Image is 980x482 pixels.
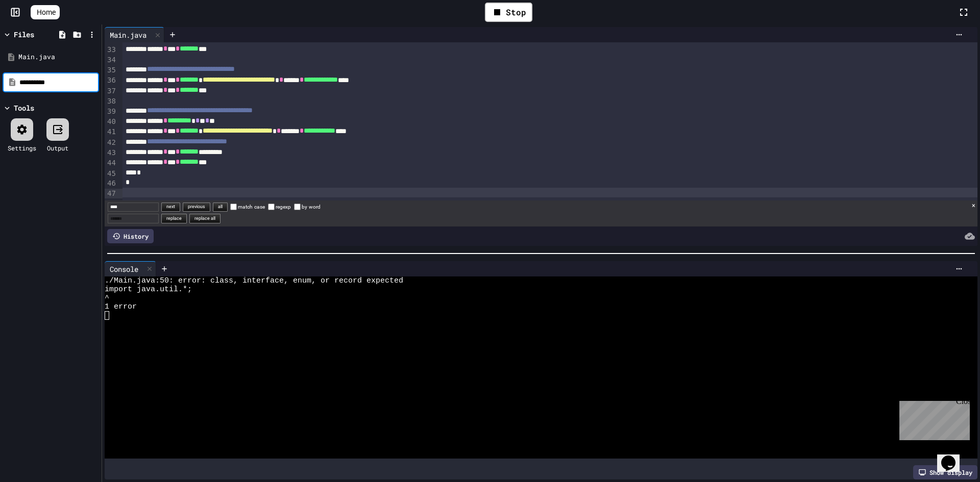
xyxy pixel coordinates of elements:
[895,397,970,440] iframe: chat widget
[8,143,36,153] div: Settings
[294,204,301,210] input: by word
[913,465,977,479] div: Show display
[105,75,117,86] div: 36
[105,127,117,137] div: 41
[105,261,156,276] div: Console
[485,3,532,22] div: Stop
[105,30,152,40] div: Main.java
[105,148,117,158] div: 43
[47,143,68,153] div: Output
[105,169,117,179] div: 45
[37,7,56,17] span: Home
[213,202,228,212] button: all
[972,200,975,210] button: close
[105,86,117,96] div: 37
[189,214,220,223] button: replace all
[105,276,403,285] span: ./Main.java:50: error: class, interface, enum, or record expected
[268,204,275,210] input: regexp
[14,103,34,113] div: Tools
[108,202,159,212] input: Find
[31,5,60,19] a: Home
[105,65,117,75] div: 35
[105,107,117,117] div: 39
[105,285,192,294] span: import java.util.*;
[937,441,970,472] iframe: chat widget
[161,214,187,223] button: replace
[105,96,117,107] div: 38
[105,189,117,199] div: 47
[105,55,117,65] div: 34
[105,45,117,55] div: 33
[105,294,109,302] span: ^
[294,204,321,210] label: by word
[105,302,137,311] span: 1 error
[105,27,164,42] div: Main.java
[161,202,180,212] button: next
[268,204,291,210] label: regexp
[230,204,265,210] label: match case
[108,214,159,223] input: Replace
[107,229,154,243] div: History
[105,158,117,168] div: 44
[105,117,117,127] div: 40
[18,52,98,62] div: Main.java
[4,4,70,65] div: Chat with us now!Close
[105,179,117,189] div: 46
[14,29,34,40] div: Files
[183,202,210,212] button: previous
[105,138,117,148] div: 42
[230,204,237,210] input: match case
[105,264,143,274] div: Console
